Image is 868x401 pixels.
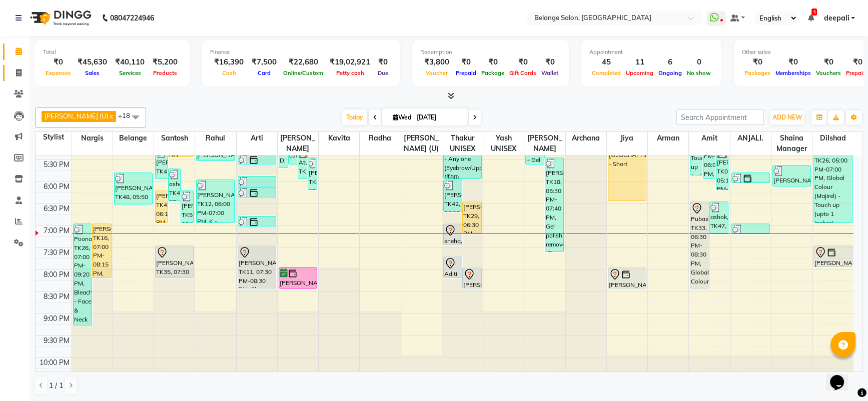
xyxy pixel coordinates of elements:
[742,69,773,76] span: Packages
[342,109,367,125] span: Today
[463,268,481,288] div: [PERSON_NAME], TK36, 08:00 PM-08:30 PM, Reflexology - Feet (30 mins)
[93,224,111,277] div: [PERSON_NAME], TK16, 07:00 PM-08:15 PM, Facials - Vitamin C
[26,4,94,32] img: logo
[281,56,326,68] div: ₹22,680
[524,132,565,155] span: [PERSON_NAME]
[772,113,802,121] span: ADD NEW
[423,69,450,76] span: Voucher
[807,13,813,22] a: 5
[326,56,374,68] div: ₹19,02,921
[507,69,539,76] span: Gift Cards
[118,111,138,119] span: +18
[197,180,234,222] div: [PERSON_NAME], TK12, 06:00 PM-07:00 PM, K - Wash (Medium - Long) (₹1000)
[607,132,647,144] span: Jiya
[420,48,561,56] div: Redemption
[111,56,149,68] div: ₹40,110
[42,159,72,170] div: 5:30 PM
[742,56,773,68] div: ₹0
[507,56,539,68] div: ₹0
[156,191,168,222] div: [PERSON_NAME], TK43, 06:15 PM-07:00 PM, Hair cut - Hair cut (M)
[149,56,182,68] div: ₹5,200
[169,169,181,200] div: ashok, TK47, 05:45 PM-06:30 PM, Hair cut - Hair cut (M) (₹400)
[453,56,479,68] div: ₹0
[414,110,464,125] input: 2025-09-03
[151,69,180,76] span: Products
[74,224,92,325] div: Poonam, TK26, 07:00 PM-09:20 PM, Bleach - Face & Neck (₹900),Chocolate wax - Any One (Full Arms/H...
[479,69,507,76] span: Package
[444,224,462,244] div: sneha, TK49, 07:00 PM-07:30 PM, Hair wash - Medium - (F)
[38,357,72,368] div: 10:00 PM
[390,113,414,121] span: Wed
[453,69,479,76] span: Prepaid
[623,69,656,76] span: Upcoming
[220,69,239,76] span: Cash
[812,132,853,144] span: dilshad
[442,132,483,155] span: Thakur UNISEX
[360,132,400,144] span: Radha
[156,147,168,178] div: [PERSON_NAME], TK42, 05:15 PM-06:00 PM, Hair cut - Hair cut (M) (₹400)
[210,56,248,68] div: ₹16,390
[238,154,276,164] div: [PERSON_NAME], TK39, 05:25 PM-05:40 PM, Threading - Any one (Eyebrow/Upperlip/lowerlip/chin) (₹80)
[648,132,688,144] span: Arman
[278,132,318,155] span: [PERSON_NAME]
[773,56,813,68] div: ₹0
[42,269,72,280] div: 8:00 PM
[238,246,276,288] div: [PERSON_NAME], TK11, 07:30 PM-08:30 PM, Cleanup - Express
[238,176,276,186] div: sagar [PERSON_NAME], TK41, 05:55 PM-06:10 PM, Threading - Any one (Eyebrow/Upperlip/lowerlip/chin...
[255,69,273,76] span: Card
[181,191,193,222] div: [PERSON_NAME], TK50, 06:15 PM-07:00 PM, Hair cut - Hair cut (M) (₹400)
[589,56,623,68] div: 45
[813,69,843,76] span: Vouchers
[444,180,462,211] div: [PERSON_NAME], TK42, 06:00 PM-06:45 PM, Hair cut - Hair cut (M) (₹400)
[732,173,769,182] div: BELANGE [DEMOGRAPHIC_DATA] [DEMOGRAPHIC_DATA], TK44, 05:50 PM-06:05 PM, Threading - Any one (Eyeb...
[334,69,367,76] span: Petty cash
[771,132,812,155] span: Shaina manager
[420,56,453,68] div: ₹3,800
[83,69,102,76] span: Sales
[589,69,623,76] span: Completed
[545,158,564,251] div: [PERSON_NAME], TK18, 05:30 PM-07:40 PM, Gel polish removal (₹400),French Gel Polish (₹1000),Nail ...
[716,147,728,189] div: [PERSON_NAME], TK01, 05:15 PM-06:15 PM, Hair cut (Wash + Blow dry)
[773,165,810,186] div: [PERSON_NAME], TK38, 05:40 PM-06:10 PM, Hair wash - Loreal - (M) (₹200)
[281,69,326,76] span: Online/Custom
[823,13,849,23] span: deepali
[154,132,195,144] span: Santosh
[826,361,858,391] iframe: chat widget
[684,69,713,76] span: No show
[773,69,813,76] span: Memberships
[608,268,646,288] div: [PERSON_NAME], TK34, 08:00 PM-08:30 PM, Blow Dry Straight - Medium
[539,56,561,68] div: ₹0
[42,291,72,302] div: 8:30 PM
[279,268,317,288] div: [PERSON_NAME], TK25, 08:00 PM-08:30 PM, Innoa Hair colour - M
[730,132,771,144] span: ANJALI.
[656,56,684,68] div: 6
[689,132,729,144] span: Amit
[117,69,144,76] span: Services
[195,132,236,144] span: Rahul
[74,56,111,68] div: ₹45,630
[539,69,561,76] span: Wallet
[814,136,852,222] div: Poonam, TK26, 05:00 PM-07:00 PM, Global Colour (Majirel) - Touch up (upto 1 inches) (₹1700)
[319,132,359,144] span: Kavita
[110,4,154,32] b: 08047224946
[43,48,182,56] div: Total
[43,56,74,68] div: ₹0
[690,202,709,288] div: Pubashree, TK33, 06:30 PM-08:30 PM, Global Colour (Inoa) - Touch up (upto 1 inches)
[156,246,193,277] div: [PERSON_NAME], TK35, 07:30 PM-08:15 PM, [PERSON_NAME] Styling
[72,132,113,144] span: Nargis
[623,56,656,68] div: 11
[42,313,72,324] div: 9:00 PM
[608,114,646,200] div: PARISHTRA SOOD, TK21, 04:30 PM-06:30 PM, [GEOGRAPHIC_DATA] - Short
[42,203,72,214] div: 6:30 PM
[374,56,392,68] div: ₹0
[444,257,462,277] div: Aditi sehjal, TK36, 07:45 PM-08:15 PM, Hair wash - Short - (F)
[479,56,507,68] div: ₹0
[248,56,281,68] div: ₹7,500
[770,110,804,124] button: ADD NEW
[814,246,852,266] div: [PERSON_NAME], TK34, 07:30 PM-08:00 PM, Hair wash - Medium - (F)
[298,147,307,178] div: Atul, TK17, 05:15 PM-06:00 PM, Hair cut - Hair cut (M)
[42,225,72,236] div: 7:00 PM
[49,380,63,391] span: 1 / 1
[43,69,74,76] span: Expenses
[308,158,317,189] div: [PERSON_NAME], TK45, 05:30 PM-06:15 PM, Shaving (₹250)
